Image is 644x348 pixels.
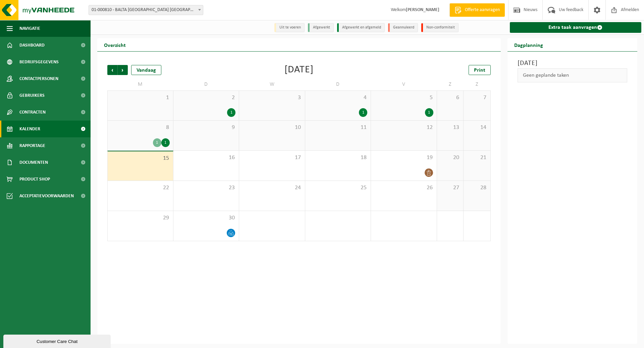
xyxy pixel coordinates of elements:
div: 1 [153,138,161,147]
span: 01-000810 - BALTA OUDENAARDE NV - OUDENAARDE [89,5,203,15]
div: 1 [425,108,433,117]
span: 29 [111,214,170,222]
td: D [305,78,371,90]
td: Z [464,78,490,90]
a: Extra taak aanvragen [510,22,642,33]
span: 7 [467,94,487,101]
span: Kalender [19,121,40,137]
span: 4 [309,94,368,101]
span: 9 [177,124,236,131]
span: 13 [440,124,460,131]
span: Volgende [118,65,128,75]
span: Offerte aanvragen [463,7,501,13]
span: 1 [111,94,170,101]
div: 1 [227,108,235,117]
span: Rapportage [19,137,45,154]
span: 18 [309,154,368,161]
span: 30 [177,214,236,222]
span: 17 [243,154,302,161]
span: 10 [243,124,302,131]
li: Afgewerkt en afgemeld [337,23,385,32]
span: 22 [111,184,170,192]
span: 01-000810 - BALTA OUDENAARDE NV - OUDENAARDE [89,5,203,15]
a: Offerte aanvragen [449,3,505,17]
h2: Overzicht [97,38,132,51]
div: 1 [161,138,170,147]
div: 1 [359,108,367,117]
span: Acceptatievoorwaarden [19,188,74,204]
span: 2 [177,94,236,101]
span: Contactpersonen [19,70,58,87]
span: 6 [440,94,460,101]
span: 21 [467,154,487,161]
li: Afgewerkt [308,23,334,32]
span: Product Shop [19,171,50,188]
span: 8 [111,124,170,131]
h2: Dagplanning [507,38,550,51]
li: Uit te voeren [274,23,305,32]
span: Gebruikers [19,87,45,104]
span: 28 [467,184,487,192]
td: W [239,78,305,90]
h3: [DATE] [518,58,628,68]
span: 12 [374,124,433,131]
strong: [PERSON_NAME] [406,7,439,12]
div: Vandaag [131,65,161,75]
span: Bedrijfsgegevens [19,54,59,70]
span: 24 [243,184,302,192]
span: 5 [374,94,433,101]
span: 11 [309,124,368,131]
td: D [173,78,239,90]
iframe: chat widget [3,333,112,348]
span: 20 [440,154,460,161]
span: 19 [374,154,433,161]
div: [DATE] [284,65,314,75]
span: Dashboard [19,37,45,54]
span: Documenten [19,154,48,171]
li: Geannuleerd [388,23,418,32]
span: 16 [177,154,236,161]
span: 27 [440,184,460,192]
span: 23 [177,184,236,192]
span: Navigatie [19,20,40,37]
span: 14 [467,124,487,131]
span: 25 [309,184,368,192]
span: 3 [243,94,302,101]
span: 26 [374,184,433,192]
li: Non-conformiteit [421,23,459,32]
a: Print [469,65,491,75]
td: V [371,78,437,90]
span: Print [474,68,485,73]
span: 15 [111,155,170,162]
td: Z [437,78,464,90]
td: M [107,78,173,90]
span: Vorige [107,65,117,75]
div: Geen geplande taken [518,68,628,82]
span: Contracten [19,104,46,121]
